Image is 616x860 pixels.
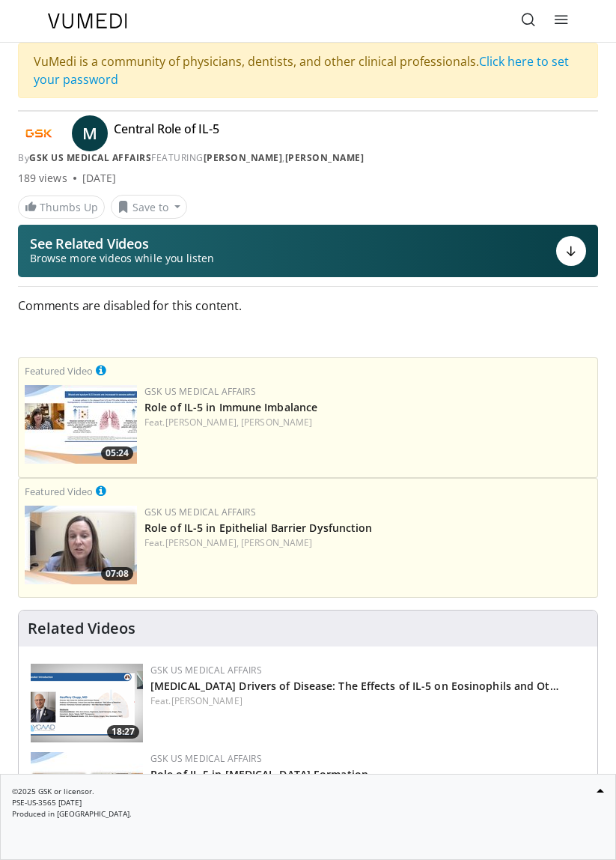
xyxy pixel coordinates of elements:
[12,786,604,820] p: ©2025 GSK or licensor. PSE-US-3565 [DATE] Produced in [GEOGRAPHIC_DATA].
[144,536,591,550] div: Feat.
[31,664,143,742] a: 18:27
[30,236,214,251] p: See Related Videos
[171,694,243,707] a: [PERSON_NAME]
[25,506,137,584] img: 83368e75-cbec-4bae-ae28-7281c4be03a9.png.150x105_q85_crop-smart_upscale.jpg
[241,416,312,429] a: [PERSON_NAME]
[114,121,219,145] h4: Central Role of IL-5
[25,485,93,498] small: Featured Video
[18,225,598,277] button: See Related Videos Browse more videos while you listen
[144,385,256,398] a: GSK US Medical Affairs
[96,362,106,378] a: This is paid for by GSK US Medical Affairs
[28,620,135,638] h4: Related Videos
[150,694,585,708] div: Feat.
[82,171,116,186] div: [DATE]
[96,482,106,499] a: This is paid for by GSK US Medical Affairs
[204,151,283,164] a: [PERSON_NAME]
[144,521,373,535] a: Role of IL-5 in Epithelial Barrier Dysfunction
[107,725,139,739] span: 18:27
[18,196,105,219] a: Thumbs Up
[25,385,137,464] a: 05:24
[285,151,365,164] a: [PERSON_NAME]
[18,296,598,315] span: Comments are disabled for this content.
[101,446,133,460] span: 05:24
[30,251,214,266] span: Browse more videos while you listen
[72,115,108,151] a: M
[48,13,127,28] img: VuMedi Logo
[18,43,598,98] div: VuMedi is a community of physicians, dentists, and other clinical professionals.
[150,752,262,765] a: GSK US Medical Affairs
[150,677,585,693] h3: Asthma Drivers of Disease: The Effects of IL-5 on Eosinophils and Other Cell Types that Contribut...
[25,506,137,584] a: 07:08
[31,664,143,742] img: 3f87c9d9-730d-4866-a1ca-7d9e9da8198e.png.150x105_q85_crop-smart_upscale.png
[241,536,312,549] a: [PERSON_NAME]
[101,567,133,581] span: 07:08
[31,752,143,831] a: 06:47
[25,385,137,464] img: f8c419a3-5bbb-4c4e-b48e-16c2b0d0fb3f.png.150x105_q85_crop-smart_upscale.jpg
[25,364,93,378] small: Featured Video
[165,416,239,429] a: [PERSON_NAME],
[165,536,239,549] a: [PERSON_NAME],
[29,151,151,164] a: GSK US Medical Affairs
[18,171,67,186] span: 189 views
[144,506,256,518] a: GSK US Medical Affairs
[144,400,317,414] a: Role of IL-5 in Immune Imbalance
[18,121,60,145] img: GSK US Medical Affairs
[144,416,591,429] div: Feat.
[150,664,262,676] a: GSK US Medical Affairs
[18,151,598,165] div: By FEATURING ,
[150,679,559,693] a: [MEDICAL_DATA] Drivers of Disease: The Effects of IL-5 on Eosinophils and Ot…
[111,195,187,219] button: Save to
[150,767,368,781] a: Role of IL-5 in [MEDICAL_DATA] Formation
[31,752,143,831] img: 26e32307-0449-4e5e-a1be-753a42e6b94f.png.150x105_q85_crop-smart_upscale.jpg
